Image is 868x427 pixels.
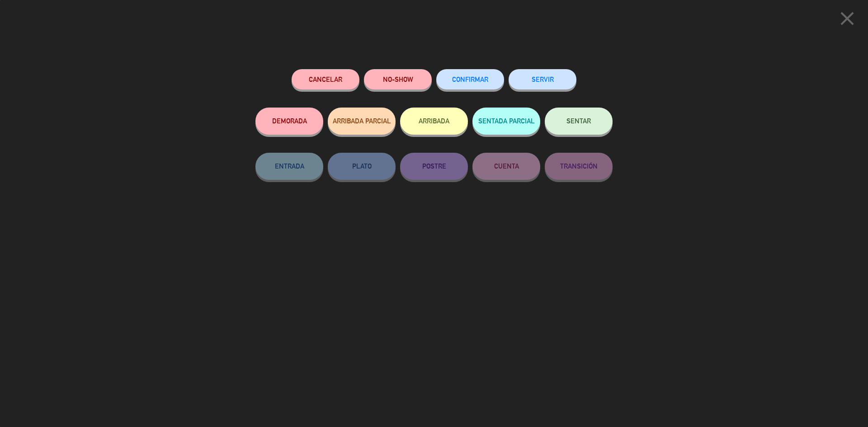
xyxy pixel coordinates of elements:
[364,69,432,89] button: NO-SHOW
[255,108,323,135] button: DEMORADA
[328,108,396,135] button: ARRIBADA PARCIAL
[566,117,591,125] span: SENTAR
[400,108,468,135] button: ARRIBADA
[545,108,613,135] button: SENTAR
[292,69,359,89] button: Cancelar
[472,108,540,135] button: SENTADA PARCIAL
[545,153,613,180] button: TRANSICIÓN
[833,7,861,33] button: close
[472,153,540,180] button: CUENTA
[452,75,488,83] span: CONFIRMAR
[436,69,504,89] button: CONFIRMAR
[836,7,859,30] i: close
[509,69,576,89] button: SERVIR
[328,153,396,180] button: PLATO
[255,153,323,180] button: ENTRADA
[333,117,391,125] span: ARRIBADA PARCIAL
[400,153,468,180] button: POSTRE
